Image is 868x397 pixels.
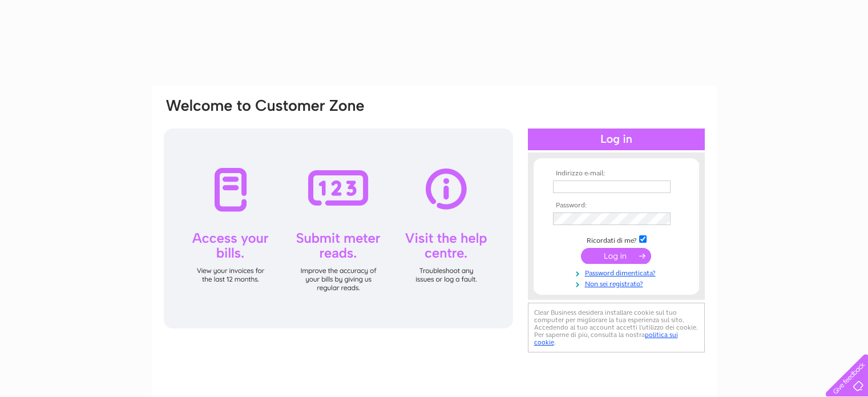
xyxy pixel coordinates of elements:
font: . [554,338,556,346]
a: Password dimenticata? [553,267,683,278]
a: politica sui cookie [534,331,678,346]
font: Password: [556,201,587,209]
font: Clear Business desidera installare cookie sul tuo computer per migliorare la tua esperienza sul s... [534,308,697,339]
font: Ricordati di me? [587,236,637,244]
font: Non sei registrato? [585,280,643,288]
font: Indirizzo e-mail: [556,169,605,177]
font: Password dimenticata? [585,269,656,277]
input: Submit [581,248,651,264]
a: Non sei registrato? [553,278,683,288]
